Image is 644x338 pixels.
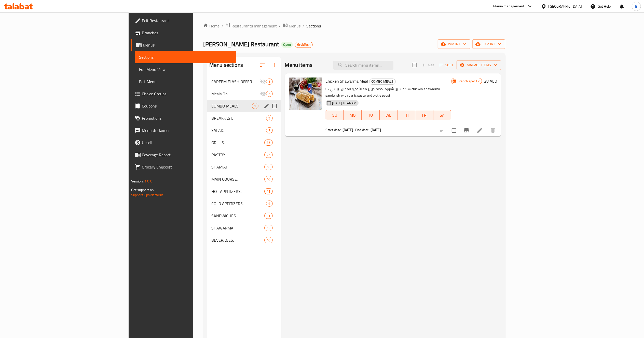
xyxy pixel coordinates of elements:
span: Branches [142,30,232,36]
span: PASTRY. [211,152,264,158]
span: 16 [265,238,272,243]
div: PASTRY.25 [207,149,281,161]
span: Open [281,42,293,47]
a: Edit Menu [135,75,236,88]
span: WE [382,112,395,119]
span: End date: [355,127,369,133]
div: GRILLS.35 [207,136,281,149]
a: Menu disclaimer [131,124,236,136]
input: search [333,61,393,70]
div: items [264,237,272,243]
div: BEVERAGES. [211,237,264,243]
h6: 28 AED [484,78,497,85]
a: Branches [131,27,236,39]
div: COLD APPITIZERS.9 [207,197,281,210]
div: items [264,152,272,158]
div: items [264,225,272,231]
span: MO [346,112,360,119]
span: Menus [289,23,300,29]
li: / [303,23,304,29]
span: GRILLS. [211,140,264,146]
a: Menus [131,39,236,51]
span: SU [328,112,342,119]
span: Coupons [142,103,232,109]
span: 1.0.0 [144,178,152,185]
div: items [252,103,258,109]
button: MO [344,110,362,120]
span: Start date: [326,127,342,133]
button: Branch-specific-item [460,124,473,136]
a: Menus [283,23,300,29]
span: 13 [265,226,272,231]
span: Select all sections [246,60,256,70]
a: Support.OpsPlatform [131,192,163,198]
div: SHAWARMA.13 [207,222,281,234]
span: Get support on: [131,187,155,193]
div: Meals On5 [207,88,281,100]
div: CAREEM FLASH OFFER1 [207,75,281,88]
a: Upsell [131,136,236,149]
span: GrubTech [295,42,312,47]
span: Meals On [211,91,260,97]
button: import [438,39,470,49]
b: [DATE] [371,127,381,133]
span: SHAMIAT. [211,164,264,170]
span: Manage items [461,62,497,68]
span: Edit Menu [139,79,232,85]
button: TU [362,110,379,120]
span: FR [417,112,431,119]
span: 7 [266,128,272,133]
div: items [266,115,272,121]
span: import [442,41,466,47]
p: سندوشتين شاورما دجاج كبيير مع الثوم و المخلل بيبسي 02 chicken shawarma sandwish with garlic paste... [326,86,451,99]
span: COMBO MEALS [211,103,252,109]
span: TH [400,112,413,119]
span: Sort items [436,61,457,69]
span: 1 [252,104,258,109]
button: SU [326,110,344,120]
div: items [264,213,272,219]
span: HOT APPITIZERS. [211,188,264,194]
span: 25 [265,152,272,157]
span: 10 [265,177,272,182]
button: Sort [438,61,455,69]
h2: Menu items [285,61,313,69]
span: SANDWICHES. [211,213,264,219]
span: 35 [265,140,272,145]
span: Version: [131,178,144,185]
div: BEVERAGES.16 [207,234,281,246]
span: 11 [265,189,272,194]
span: Coverage Report [142,152,232,158]
a: Grocery Checklist [131,161,236,173]
a: Coupons [131,100,236,112]
div: SHAWARMA. [211,225,264,231]
span: 11 [265,213,272,218]
span: [PERSON_NAME] Restaurant [203,38,279,50]
span: BREAKFAST. [211,115,266,121]
button: export [472,39,505,49]
span: MAIN COURSE. [211,176,264,182]
button: Manage items [457,60,501,70]
div: items [264,164,272,170]
span: SALAD. [211,127,266,133]
button: TH [398,110,415,120]
b: [DATE] [342,127,353,133]
div: SALAD.7 [207,124,281,136]
span: Full Menu View [139,66,232,72]
div: SANDWICHES.11 [207,210,281,222]
li: / [279,23,281,29]
div: items [264,176,272,182]
div: Open [281,42,293,48]
a: Edit menu item [477,127,483,133]
span: 5 [266,91,272,96]
a: Edit Restaurant [131,14,236,27]
span: Select to update [449,125,459,136]
span: SA [435,112,449,119]
a: Restaurants management [225,23,277,29]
